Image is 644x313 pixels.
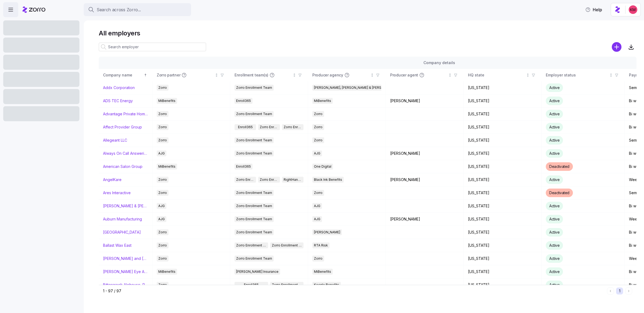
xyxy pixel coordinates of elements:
[260,124,278,130] span: Zorro Enrollment Team
[158,98,175,104] span: MiBenefits
[464,121,541,134] td: [US_STATE]
[99,69,152,81] th: Company nameSorted ascending
[244,282,259,288] span: Enroll365
[464,173,541,186] td: [US_STATE]
[612,42,621,52] svg: add icon
[581,4,606,15] button: Help
[158,150,165,156] span: AJG
[236,150,272,156] span: Zorro Enrollment Team
[158,111,167,117] span: Zorro
[103,256,148,261] a: [PERSON_NAME] and [PERSON_NAME]'s Furniture
[236,269,279,275] span: [PERSON_NAME] Insurance
[464,239,541,252] td: [US_STATE]
[308,69,386,81] th: Producer agencyNot sorted
[284,177,302,183] span: RightHandMan Financial
[464,265,541,278] td: [US_STATE]
[103,138,127,143] a: Allegeant LLC
[97,6,141,13] span: Search across Zorro...
[464,186,541,200] td: [US_STATE]
[549,98,559,103] span: Active
[236,164,251,170] span: Enroll365
[464,134,541,147] td: [US_STATE]
[157,72,180,78] span: Zorro partner
[607,288,614,294] button: Previous page
[158,203,165,209] span: AJG
[549,204,559,208] span: Active
[386,94,464,108] td: [PERSON_NAME]
[158,190,167,196] span: Zorro
[464,213,541,226] td: [US_STATE]
[549,164,569,169] span: Deactivated
[236,177,254,183] span: Zorro Enrollment Team
[236,98,251,104] span: Enroll365
[158,216,165,222] span: AJG
[549,230,559,234] span: Active
[312,72,343,78] span: Producer agency
[464,160,541,173] td: [US_STATE]
[158,164,175,170] span: MiBenefits
[314,229,340,235] span: [PERSON_NAME]
[549,138,559,142] span: Active
[549,85,559,90] span: Active
[236,216,272,222] span: Zorro Enrollment Team
[370,73,374,77] div: Not sorted
[103,124,142,130] a: Affect Provider Group
[158,269,175,275] span: MiBenefits
[272,282,302,288] span: Zorro Enrollment Team
[541,69,625,81] th: Employer statusNot sorted
[314,256,323,262] span: Zorro
[238,124,253,130] span: Enroll365
[236,229,272,235] span: Zorro Enrollment Team
[314,282,339,288] span: Keenly Benefits
[103,72,143,78] div: Company name
[549,177,559,182] span: Active
[386,173,464,186] td: [PERSON_NAME]
[103,269,148,274] a: [PERSON_NAME] Eye Associates
[103,216,142,222] a: Auburn Manufacturing
[314,137,323,143] span: Zorro
[314,98,331,104] span: MiBenefits
[103,282,148,288] a: Bittercreek Alehouse, Red Feather Lounge, Diablo & Sons Saloon
[103,203,148,209] a: [PERSON_NAME] & [PERSON_NAME]'s
[235,72,268,78] span: Enrollment team(s)
[526,73,530,77] div: Not sorted
[549,217,559,221] span: Active
[236,85,272,91] span: Zorro Enrollment Team
[158,137,167,143] span: Zorro
[103,177,122,182] a: AngelKare
[625,288,632,294] button: Next page
[158,124,167,130] span: Zorro
[549,269,559,274] span: Active
[103,190,131,196] a: Ares Interactive
[314,164,331,170] span: One Digital
[158,229,167,235] span: Zorro
[549,112,559,116] span: Active
[386,69,464,81] th: Producer agentNot sorted
[464,108,541,121] td: [US_STATE]
[84,3,191,16] button: Search across Zorro...
[103,288,605,294] div: 1 - 97 / 97
[549,151,559,156] span: Active
[158,177,167,183] span: Zorro
[464,147,541,160] td: [US_STATE]
[272,242,302,248] span: Zorro Enrollment Experts
[314,242,328,248] span: RTA Risk
[158,242,167,248] span: Zorro
[609,73,613,77] div: Not sorted
[585,6,602,13] span: Help
[464,81,541,94] td: [US_STATE]
[468,72,525,78] div: HQ state
[464,226,541,239] td: [US_STATE]
[464,252,541,265] td: [US_STATE]
[236,256,272,262] span: Zorro Enrollment Team
[464,200,541,213] td: [US_STATE]
[292,73,296,77] div: Not sorted
[236,137,272,143] span: Zorro Enrollment Team
[390,72,418,78] span: Producer agent
[549,282,559,287] span: Active
[314,85,398,91] span: [PERSON_NAME], [PERSON_NAME] & [PERSON_NAME]
[464,278,541,292] td: [US_STATE]
[314,269,331,275] span: MiBenefits
[215,73,218,77] div: Not sorted
[546,72,608,78] div: Employer status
